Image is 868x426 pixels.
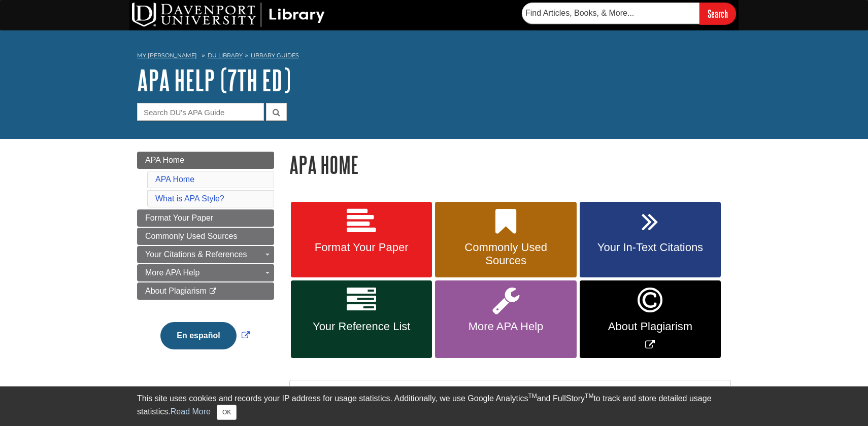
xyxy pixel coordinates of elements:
a: APA Home [155,175,194,184]
sup: TM [528,393,537,400]
input: Search [699,3,736,24]
a: Format Your Paper [137,209,274,227]
a: Your Reference List [291,280,432,358]
span: Commonly Used Sources [443,241,569,267]
a: Read More [171,407,211,416]
button: En español [160,322,236,349]
a: Link opens in new window [580,280,721,358]
a: About Plagiarism [137,282,274,300]
span: Your In-Text Citations [587,241,713,254]
a: My [PERSON_NAME] [137,51,197,60]
form: Searches DU Library's articles, books, and more [522,3,736,24]
span: Commonly Used Sources [145,232,237,240]
a: More APA Help [435,280,576,358]
span: About Plagiarism [587,320,713,333]
h1: APA Home [289,152,731,177]
a: Commonly Used Sources [435,202,576,278]
a: APA Home [137,152,274,169]
img: DU Library [132,3,325,27]
input: Find Articles, Books, & More... [522,3,699,24]
span: APA Home [145,156,184,164]
span: Format Your Paper [298,241,424,254]
nav: breadcrumb [137,49,731,65]
div: This site uses cookies and records your IP address for usage statistics. Additionally, we use Goo... [137,393,731,420]
a: Link opens in new window [158,331,252,340]
button: Close [217,405,237,420]
i: This link opens in a new window [209,288,217,295]
a: DU Library [208,52,243,59]
span: Your Reference List [298,320,424,333]
a: Your In-Text Citations [580,202,721,278]
a: What is APA Style? [155,194,224,203]
a: Format Your Paper [291,202,432,278]
span: About Plagiarism [145,287,207,295]
span: Format Your Paper [145,214,213,222]
input: Search DU's APA Guide [137,103,264,121]
a: APA Help (7th Ed) [137,64,291,96]
span: Your Citations & References [145,250,247,259]
sup: TM [585,393,593,400]
a: Commonly Used Sources [137,228,274,245]
div: Guide Page Menu [137,152,274,367]
h2: What is APA Style? [290,380,730,407]
span: More APA Help [145,268,199,277]
a: More APA Help [137,264,274,281]
span: More APA Help [443,320,569,333]
a: Library Guides [251,52,299,59]
a: Your Citations & References [137,246,274,263]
